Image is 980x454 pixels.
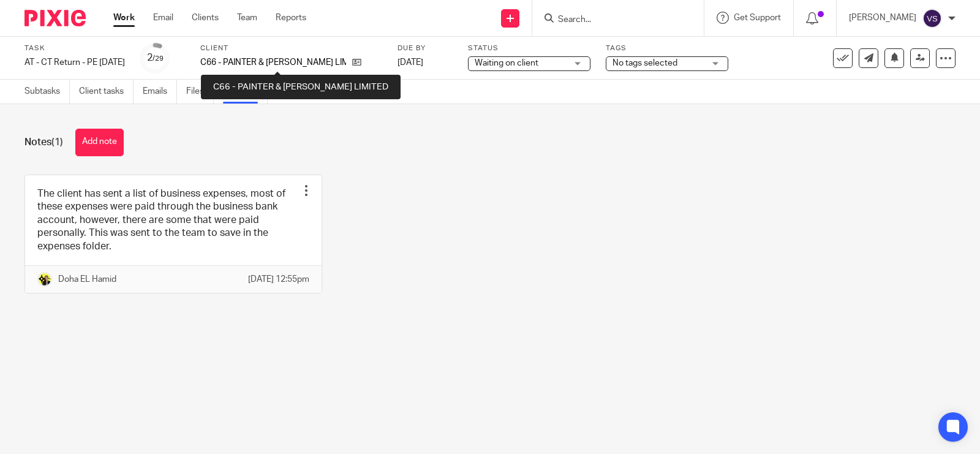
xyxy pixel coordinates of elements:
[113,12,135,24] a: Work
[24,56,125,69] div: AT - CT Return - PE [DATE]
[24,80,70,104] a: Subtasks
[192,12,219,24] a: Clients
[200,44,382,53] label: Client
[849,12,916,24] p: [PERSON_NAME]
[143,80,177,104] a: Emails
[276,12,306,24] a: Reports
[248,273,309,286] p: [DATE] 12:55pm
[398,58,423,67] span: [DATE]
[153,55,164,62] small: /29
[398,44,453,53] label: Due by
[200,56,346,69] p: C66 - PAINTER & [PERSON_NAME] LIMITED
[24,44,125,53] label: Task
[557,15,667,26] input: Search
[75,129,124,156] button: Add note
[37,272,52,287] img: Doha-Starbridge.jpg
[277,80,324,104] a: Audit logs
[237,12,257,24] a: Team
[24,56,125,69] div: AT - CT Return - PE 31-03-2025
[468,44,590,53] label: Status
[734,13,781,22] span: Get Support
[51,137,63,147] span: (1)
[79,80,134,104] a: Client tasks
[147,51,164,65] div: 2
[223,80,268,104] a: Notes (1)
[475,59,538,67] span: Waiting on client
[153,12,173,24] a: Email
[606,44,728,53] label: Tags
[24,136,63,149] h1: Notes
[58,273,116,286] p: Doha EL Hamid
[922,9,942,28] img: svg%3E
[186,80,214,104] a: Files
[612,59,677,67] span: No tags selected
[24,10,86,26] img: Pixie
